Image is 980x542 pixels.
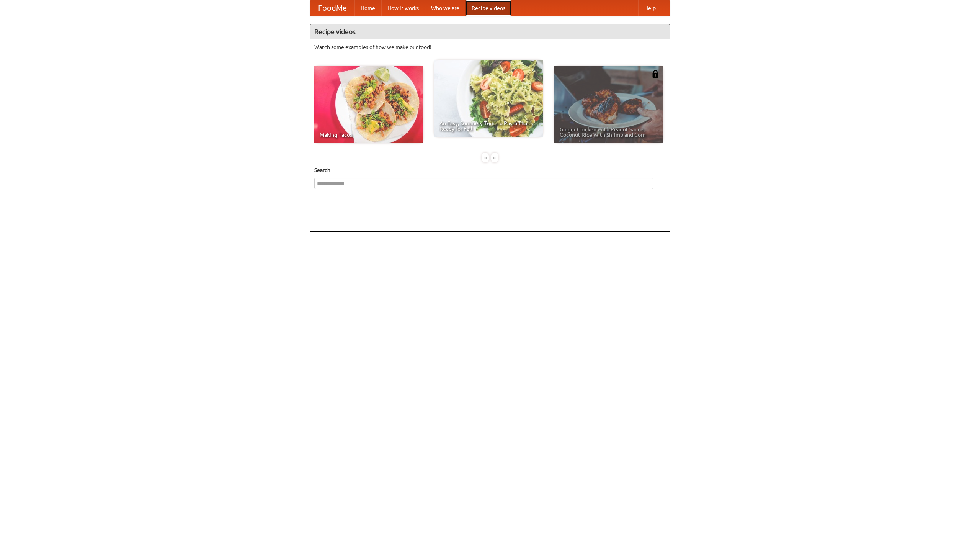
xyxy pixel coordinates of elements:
p: Watch some examples of how we make our food! [314,43,666,51]
span: Making Tacos [320,132,418,138]
h4: Recipe videos [310,24,670,39]
a: Who we are [425,0,465,16]
span: An Easy, Summery Tomato Pasta That's Ready for Fall [439,121,537,131]
div: » [491,153,498,162]
a: Making Tacos [314,66,423,143]
a: Help [638,0,662,16]
img: 483408.png [652,70,659,78]
a: How it works [381,0,425,16]
h5: Search [314,166,666,174]
a: Home [354,0,381,16]
a: Recipe videos [465,0,511,16]
div: « [482,153,489,162]
a: FoodMe [310,0,354,16]
a: An Easy, Summery Tomato Pasta That's Ready for Fall [434,60,543,137]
